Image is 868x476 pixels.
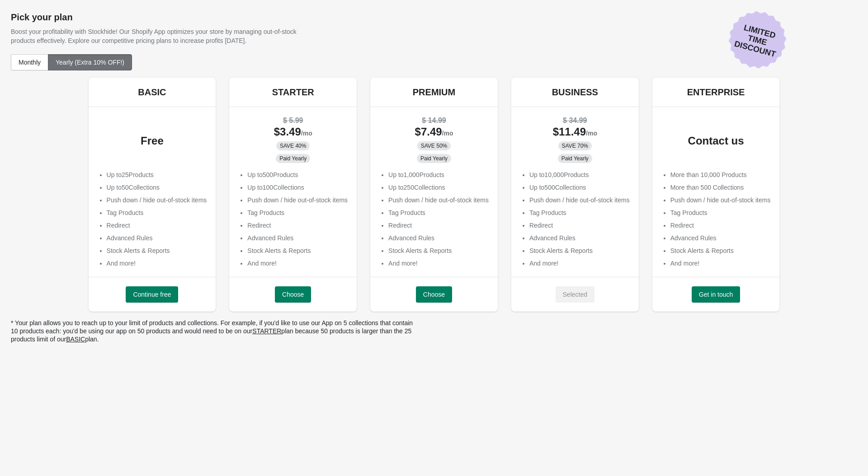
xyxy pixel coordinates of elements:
h5: ENTERPRISE [687,87,745,98]
li: Advanced Rules [670,233,771,243]
p: Up to 50 Collections [107,183,207,192]
span: /mo [586,130,597,137]
p: Up to 25 Products [107,170,207,179]
p: Up to 100 Collections [247,183,348,192]
ins: BASIC [66,336,85,343]
li: Push down / hide out-of-stock items [247,196,348,205]
li: Tag Products [670,208,771,217]
span: SAVE 40% [280,142,306,149]
span: Paid Yearly [561,155,589,162]
li: And more! [529,259,630,268]
li: Stock Alerts & Reports [107,246,207,255]
li: Advanced Rules [529,233,630,243]
li: Stock Alerts & Reports [247,246,348,255]
span: /mo [301,130,312,137]
p: More than 10,000 Products [670,170,771,179]
button: Continue free [126,286,178,303]
li: Tag Products [247,208,348,217]
li: Advanced Rules [247,233,348,243]
li: And more! [388,259,489,268]
div: $ 7.49 [379,127,489,138]
li: And more! [670,259,771,268]
p: * Your plan allows you to reach up to your limit of products and collections. For example, if you... [11,319,418,343]
p: Boost your profitability with Stockhide! Our Shopify App optimizes your store by managing out-of-... [11,27,321,45]
li: Redirect [388,221,489,230]
span: SAVE 70% [562,142,588,149]
h1: Pick your plan [11,12,857,23]
span: Choose [423,291,445,298]
li: Redirect [670,221,771,230]
span: Yearly (Extra 10% OFF!) [56,59,124,66]
li: Advanced Rules [388,233,489,243]
span: Choose [282,291,304,298]
p: Up to 1,000 Products [388,170,489,179]
div: $ 11.49 [520,127,630,138]
div: $ 3.49 [238,127,348,138]
p: More than 500 Collections [670,183,771,192]
span: Get in touch [699,291,733,298]
span: Continue free [133,291,171,298]
li: Tag Products [107,208,207,217]
li: Push down / hide out-of-stock items [529,196,630,205]
button: Yearly (Extra 10% OFF!) [48,54,132,70]
div: $ 5.99 [238,116,348,125]
h5: BUSINESS [552,87,598,98]
div: LIMITED TIME DISCOUNT [722,5,793,75]
li: Push down / hide out-of-stock items [107,196,207,205]
li: Push down / hide out-of-stock items [670,196,771,205]
li: Tag Products [388,208,489,217]
div: Contact us [661,136,771,145]
span: Paid Yearly [279,155,307,162]
li: Push down / hide out-of-stock items [388,196,489,205]
button: Choose [275,286,311,303]
div: Free [98,136,207,145]
li: Stock Alerts & Reports [529,246,630,255]
span: Paid Yearly [420,155,448,162]
button: Choose [416,286,452,303]
h5: STARTER [272,87,314,98]
button: Monthly [11,54,48,70]
span: SAVE 50% [421,142,447,149]
li: And more! [247,259,348,268]
div: $ 34.99 [520,116,630,125]
p: Up to 500 Collections [529,183,630,192]
li: Stock Alerts & Reports [670,246,771,255]
span: Monthly [19,59,41,66]
span: /mo [442,130,453,137]
div: $ 14.99 [379,116,489,125]
p: Up to 500 Products [247,170,348,179]
li: Stock Alerts & Reports [388,246,489,255]
button: Get in touch [692,286,741,303]
li: Redirect [107,221,207,230]
li: Redirect [247,221,348,230]
p: Up to 10,000 Products [529,170,630,179]
p: Up to 250 Collections [388,183,489,192]
ins: STARTER [252,327,281,335]
li: Advanced Rules [107,233,207,243]
li: Tag Products [529,208,630,217]
li: And more! [107,259,207,268]
h5: PREMIUM [413,87,455,98]
li: Redirect [529,221,630,230]
h5: BASIC [138,87,166,98]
